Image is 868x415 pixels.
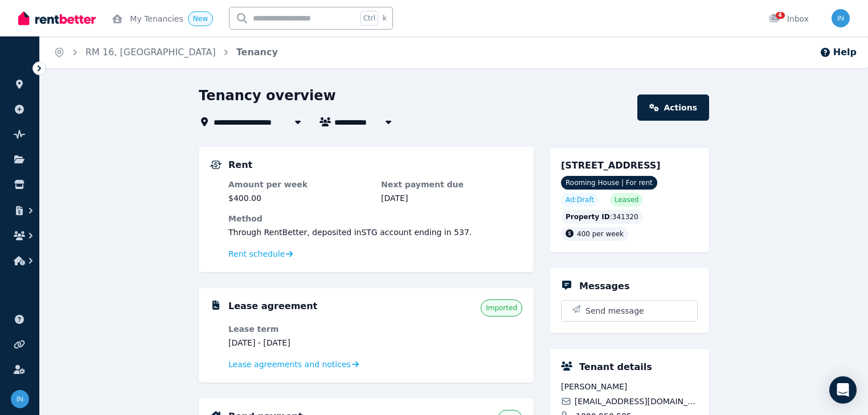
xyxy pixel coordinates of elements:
img: RentBetter [18,10,96,27]
a: Lease agreements and notices [228,359,359,370]
span: Leased [615,195,638,204]
nav: Breadcrumb [40,36,292,68]
span: Imported [486,303,517,313]
h1: Tenancy overview [199,87,336,105]
span: Through RentBetter , deposited in STG account ending in 537 . [228,228,472,237]
span: 4 [776,12,785,19]
img: Rental Payments [210,161,222,169]
dt: Method [228,213,522,224]
button: Help [820,46,857,59]
span: Ad: Draft [566,195,594,204]
dd: [DATE] - [DATE] [228,337,370,348]
h5: Rent [228,158,252,172]
dt: Next payment due [381,179,522,190]
span: [STREET_ADDRESS] [561,160,661,171]
span: k [383,14,387,23]
div: : 341320 [561,210,643,224]
h5: Lease agreement [228,299,317,313]
dt: Lease term [228,323,370,335]
img: info@museliving.com.au [11,390,29,408]
button: Send message [562,301,697,321]
span: Lease agreements and notices [228,359,351,370]
img: info@museliving.com.au [832,9,850,27]
a: Rent schedule [228,248,293,260]
div: Open Intercom Messenger [829,376,857,404]
span: New [193,15,208,23]
dd: $400.00 [228,192,370,204]
span: [PERSON_NAME] [561,381,698,392]
span: 400 per week [577,230,624,238]
a: Tenancy [236,47,278,57]
div: Inbox [769,13,809,24]
span: Property ID [566,212,610,221]
span: Rent schedule [228,248,285,260]
span: Ctrl [361,11,378,26]
a: RM 16, [GEOGRAPHIC_DATA] [85,47,216,57]
h5: Tenant details [579,360,652,374]
span: Rooming House | For rent [561,176,657,190]
a: Actions [637,94,709,121]
h5: Messages [579,280,629,293]
span: Send message [586,305,644,317]
dd: [DATE] [381,192,522,204]
dt: Amount per week [228,179,370,190]
span: [EMAIL_ADDRESS][DOMAIN_NAME] [575,396,698,407]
